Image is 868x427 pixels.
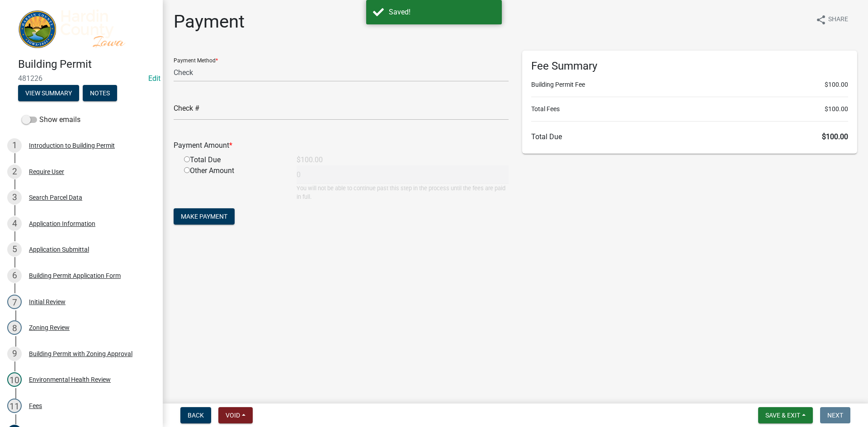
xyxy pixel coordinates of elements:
[531,132,848,141] h6: Total Due
[7,347,22,361] div: 9
[29,169,64,175] div: Require User
[177,155,290,165] div: Total Due
[808,11,855,28] button: shareShare
[7,295,22,309] div: 7
[816,14,826,25] i: share
[7,372,22,387] div: 10
[22,114,80,125] label: Show emails
[174,208,235,225] button: Make Payment
[531,104,848,114] li: Total Fees
[765,412,800,419] span: Save & Exit
[18,85,79,101] button: View Summary
[188,412,204,419] span: Back
[29,351,132,357] div: Building Permit with Zoning Approval
[7,164,22,179] div: 2
[7,138,22,153] div: 1
[29,194,82,201] div: Search Parcel Data
[148,74,160,83] a: Edit
[83,85,117,101] button: Notes
[7,216,22,231] div: 4
[7,268,22,283] div: 6
[174,11,245,33] h1: Payment
[177,165,290,201] div: Other Amount
[18,58,156,71] h4: Building Permit
[18,90,79,98] wm-modal-confirm: Summary
[29,299,66,305] div: Initial Review
[29,376,111,383] div: Environmental Health Review
[18,9,148,48] img: Hardin County, Iowa
[18,74,145,83] span: 481226
[822,132,848,141] span: $100.00
[148,74,160,83] wm-modal-confirm: Edit Application Number
[226,412,240,419] span: Void
[820,407,850,423] button: Next
[218,407,253,423] button: Void
[83,90,117,98] wm-modal-confirm: Notes
[29,246,89,253] div: Application Submittal
[828,14,848,25] span: Share
[827,412,843,419] span: Next
[29,403,42,409] div: Fees
[167,140,515,151] div: Payment Amount
[181,213,227,220] span: Make Payment
[180,407,211,423] button: Back
[825,104,848,114] span: $100.00
[7,242,22,257] div: 5
[531,60,848,73] h6: Fee Summary
[389,7,495,18] div: Saved!
[29,324,70,331] div: Zoning Review
[29,272,121,279] div: Building Permit Application Form
[29,142,115,149] div: Introduction to Building Permit
[7,399,22,413] div: 11
[531,80,848,89] li: Building Permit Fee
[758,407,813,423] button: Save & Exit
[7,190,22,205] div: 3
[825,80,848,89] span: $100.00
[29,221,95,227] div: Application Information
[7,320,22,335] div: 8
